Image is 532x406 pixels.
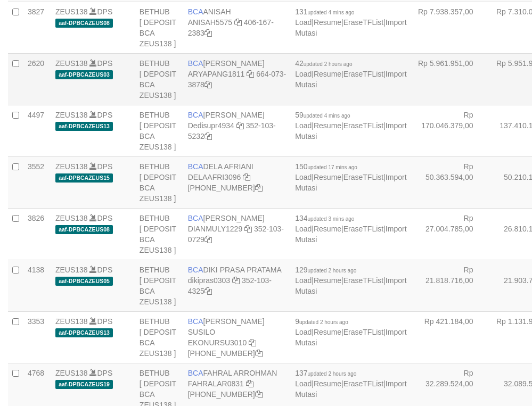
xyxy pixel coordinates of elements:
[308,371,357,377] span: updated 2 hours ago
[411,53,489,105] td: Rp 5.961.951,00
[295,70,312,78] a: Load
[188,317,203,326] span: BCA
[184,311,291,363] td: [PERSON_NAME] SUSILO [PHONE_NUMBER]
[308,10,355,15] span: updated 4 mins ago
[55,173,113,183] span: aaf-DPBCAZEUS15
[411,311,489,363] td: Rp 421.184,00
[411,2,489,53] td: Rp 7.938.357,00
[184,105,291,156] td: [PERSON_NAME] 352-103-5232
[188,379,244,388] a: FAHRALAR0831
[188,338,247,347] a: EKONURSU3010
[55,317,88,326] a: ZEUS138
[55,266,88,274] a: ZEUS138
[255,184,263,192] a: Copy 8692458639 to clipboard
[51,156,135,208] td: DPS
[135,53,184,105] td: BETHUB [ DEPOSIT BCA ZEUS138 ]
[55,214,88,222] a: ZEUS138
[246,379,253,388] a: Copy FAHRALAR0831 to clipboard
[135,156,184,208] td: BETHUB [ DEPOSIT BCA ZEUS138 ]
[255,349,263,358] a: Copy 4062302392 to clipboard
[295,317,406,347] span: | | |
[343,18,383,27] a: EraseTFList
[314,121,341,130] a: Resume
[295,18,406,37] a: Import Mutasi
[295,225,406,244] a: Import Mutasi
[314,18,341,27] a: Resume
[244,225,252,233] a: Copy DIANMULY1229 to clipboard
[188,266,203,274] span: BCA
[184,2,291,53] td: ANISAH 406-167-2383
[55,111,88,119] a: ZEUS138
[188,225,242,233] a: DIANMULY1229
[295,162,406,192] span: | | |
[188,111,203,119] span: BCA
[295,214,354,222] span: 134
[343,173,383,181] a: EraseTFList
[23,2,51,53] td: 3827
[55,70,113,79] span: aaf-DPBCAZEUS03
[188,369,203,377] span: BCA
[243,173,250,181] a: Copy DELAAFRI3096 to clipboard
[55,328,113,337] span: aaf-DPBCAZEUS13
[55,380,113,389] span: aaf-DPBCAZEUS19
[23,208,51,260] td: 3826
[188,121,234,130] a: Dedisupr4934
[411,156,489,208] td: Rp 50.363.594,00
[295,121,406,140] a: Import Mutasi
[204,29,212,37] a: Copy 4061672383 to clipboard
[308,164,357,170] span: updated 17 mins ago
[295,214,406,244] span: | | |
[232,276,240,285] a: Copy dikipras0303 to clipboard
[51,260,135,311] td: DPS
[51,105,135,156] td: DPS
[55,277,113,286] span: aaf-DPBCAZEUS05
[23,311,51,363] td: 3353
[295,173,312,181] a: Load
[188,18,232,27] a: ANISAH5575
[343,70,383,78] a: EraseTFList
[23,105,51,156] td: 4497
[411,260,489,311] td: Rp 21.818.716,00
[343,225,383,233] a: EraseTFList
[184,208,291,260] td: [PERSON_NAME] 352-103-0729
[188,7,203,16] span: BCA
[295,276,312,285] a: Load
[295,7,406,37] span: | | |
[295,162,357,171] span: 150
[55,162,88,171] a: ZEUS138
[55,225,113,234] span: aaf-DPBCAZEUS08
[295,59,406,89] span: | | |
[411,208,489,260] td: Rp 27.004.785,00
[304,61,353,67] span: updated 2 hours ago
[299,319,348,325] span: updated 2 hours ago
[295,173,406,192] a: Import Mutasi
[188,173,241,181] a: DELAAFRI3096
[295,111,406,140] span: | | |
[295,328,406,347] a: Import Mutasi
[204,287,212,295] a: Copy 3521034325 to clipboard
[135,2,184,53] td: BETHUB [ DEPOSIT BCA ZEUS138 ]
[295,369,356,377] span: 137
[249,338,256,347] a: Copy EKONURSU3010 to clipboard
[23,260,51,311] td: 4138
[23,156,51,208] td: 3552
[204,235,212,244] a: Copy 3521030729 to clipboard
[204,132,212,140] a: Copy 3521035232 to clipboard
[295,59,352,68] span: 42
[204,80,212,89] a: Copy 6640733878 to clipboard
[51,311,135,363] td: DPS
[314,173,341,181] a: Resume
[343,276,383,285] a: EraseTFList
[295,266,356,274] span: 129
[295,379,406,399] a: Import Mutasi
[295,266,406,295] span: | | |
[295,18,312,27] a: Load
[343,121,383,130] a: EraseTFList
[295,317,348,326] span: 9
[295,225,312,233] a: Load
[255,390,263,399] a: Copy 5665095158 to clipboard
[234,18,242,27] a: Copy ANISAH5575 to clipboard
[295,7,354,16] span: 131
[295,111,350,119] span: 59
[184,53,291,105] td: [PERSON_NAME] 664-073-3878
